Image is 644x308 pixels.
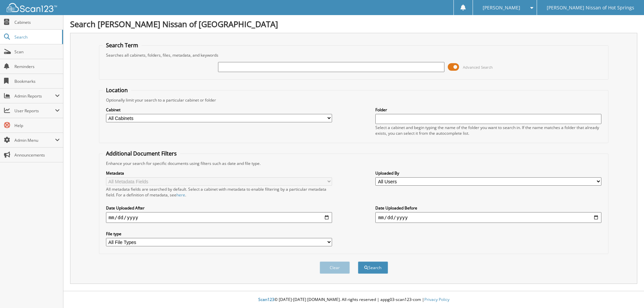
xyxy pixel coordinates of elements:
div: © [DATE]-[DATE] [DOMAIN_NAME]. All rights reserved | appg03-scan123-com | [63,292,644,308]
label: Date Uploaded Before [375,205,601,211]
span: Advanced Search [463,65,493,70]
span: [PERSON_NAME] Nissan of Hot Springs [547,6,634,10]
div: All metadata fields are searched by default. Select a cabinet with metadata to enable filtering b... [106,186,332,198]
iframe: Chat Widget [610,276,644,308]
label: Cabinet [106,107,332,113]
span: [PERSON_NAME] [483,6,520,10]
button: Search [358,261,388,274]
span: User Reports [14,108,55,114]
div: Optionally limit your search to a particular cabinet or folder [103,97,605,103]
span: Admin Menu [14,137,55,143]
a: here [176,192,185,198]
span: Admin Reports [14,93,55,99]
label: Metadata [106,170,332,176]
label: Date Uploaded After [106,205,332,211]
span: Search [14,34,59,40]
div: Enhance your search for specific documents using filters such as date and file type. [103,161,605,166]
legend: Location [103,86,131,94]
img: scan123-logo-white.svg [7,3,57,12]
div: Select a cabinet and begin typing the name of the folder you want to search in. If the name match... [375,125,601,136]
legend: Additional Document Filters [103,150,180,157]
input: start [106,212,332,223]
label: File type [106,231,332,237]
input: end [375,212,601,223]
label: Folder [375,107,601,113]
span: Bookmarks [14,78,60,84]
span: Help [14,123,60,128]
span: Announcements [14,152,60,158]
span: Scan123 [258,297,274,302]
h1: Search [PERSON_NAME] Nissan of [GEOGRAPHIC_DATA] [70,18,637,29]
legend: Search Term [103,42,142,49]
label: Uploaded By [375,170,601,176]
div: Searches all cabinets, folders, files, metadata, and keywords [103,52,605,58]
span: Scan [14,49,60,55]
span: Cabinets [14,19,60,25]
a: Privacy Policy [424,297,449,302]
span: Reminders [14,64,60,69]
button: Clear [320,261,350,274]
